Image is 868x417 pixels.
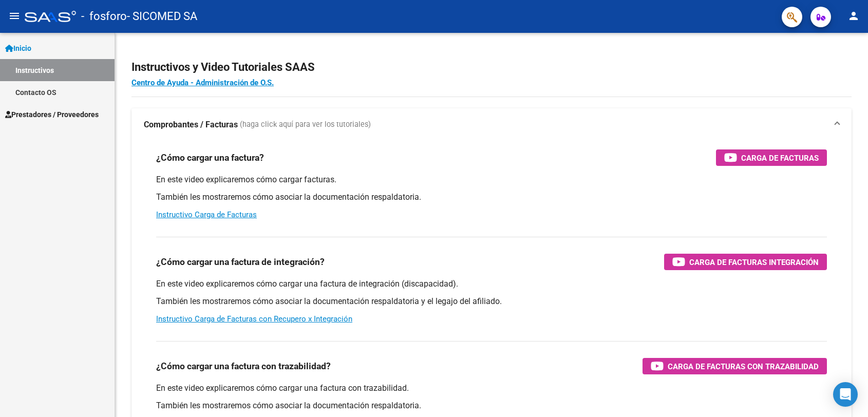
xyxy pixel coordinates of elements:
[689,256,819,269] span: Carga de Facturas Integración
[131,58,852,77] h2: Instructivos y Video Tutoriales SAAS
[847,10,860,22] mat-icon: person
[144,119,238,130] strong: Comprobantes / Facturas
[131,78,274,87] a: Centro de Ayuda - Administración de O.S.
[664,254,827,270] button: Carga de Facturas Integración
[156,383,827,394] p: En este video explicaremos cómo cargar una factura con trazabilidad.
[5,109,99,120] span: Prestadores / Proveedores
[156,278,827,290] p: En este video explicaremos cómo cargar una factura de integración (discapacidad).
[156,174,827,185] p: En este video explicaremos cómo cargar facturas.
[240,119,371,130] span: (haga click aquí para ver los tutoriales)
[156,314,352,324] a: Instructivo Carga de Facturas con Recupero x Integración
[668,360,819,373] span: Carga de Facturas con Trazabilidad
[156,210,257,219] a: Instructivo Carga de Facturas
[8,10,21,22] mat-icon: menu
[131,108,852,141] mat-expansion-panel-header: Comprobantes / Facturas (haga click aquí para ver los tutoriales)
[156,150,264,165] h3: ¿Cómo cargar una factura?
[156,192,827,203] p: También les mostraremos cómo asociar la documentación respaldatoria.
[716,149,827,166] button: Carga de Facturas
[156,400,827,411] p: También les mostraremos cómo asociar la documentación respaldatoria.
[156,359,331,373] h3: ¿Cómo cargar una factura con trazabilidad?
[81,5,127,28] span: - fosforo
[833,382,858,407] div: Open Intercom Messenger
[127,5,197,28] span: - SICOMED SA
[156,255,325,269] h3: ¿Cómo cargar una factura de integración?
[643,358,827,374] button: Carga de Facturas con Trazabilidad
[741,151,819,164] span: Carga de Facturas
[156,296,827,307] p: También les mostraremos cómo asociar la documentación respaldatoria y el legajo del afiliado.
[5,43,31,54] span: Inicio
